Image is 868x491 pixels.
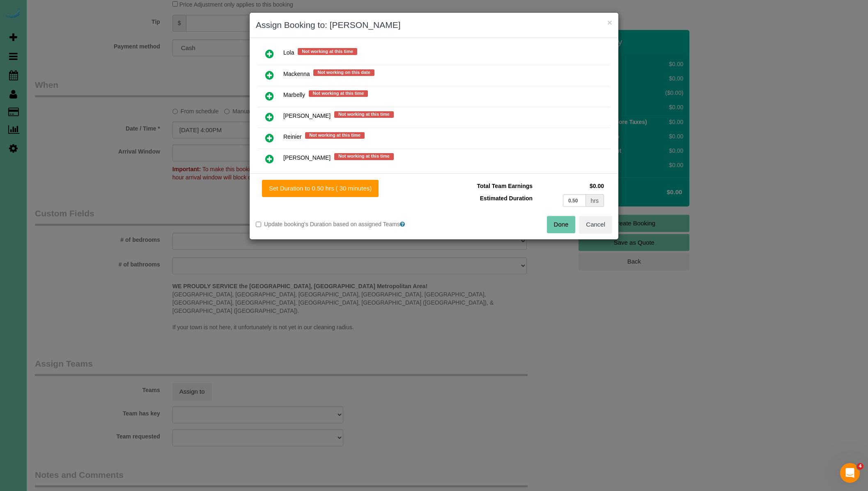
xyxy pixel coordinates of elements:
[283,71,310,77] span: Mackenna
[298,48,357,55] span: Not working at this time
[579,216,612,233] button: Cancel
[840,463,860,483] iframe: Intercom live chat
[283,50,294,56] span: Lola
[283,155,331,161] span: [PERSON_NAME]
[262,180,379,197] button: Set Duration to 0.50 hrs ( 30 minutes)
[440,180,535,192] td: Total Team Earnings
[256,19,612,31] h3: Assign Booking to: [PERSON_NAME]
[480,195,533,202] span: Estimated Duration
[857,463,863,470] span: 4
[305,132,365,139] span: Not working at this time
[313,69,374,76] span: Not working on this date
[309,90,368,97] span: Not working at this time
[547,216,576,233] button: Done
[256,220,428,228] label: Update booking's Duration based on assigned Teams
[586,194,604,207] div: hrs
[334,111,394,118] span: Not working at this time
[283,92,305,98] span: Marbelly
[535,180,606,192] td: $0.00
[607,18,612,27] button: ×
[283,112,331,119] span: [PERSON_NAME]
[334,153,394,160] span: Not working at this time
[283,133,301,140] span: Reinier
[256,222,261,227] input: Update booking's Duration based on assigned Teams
